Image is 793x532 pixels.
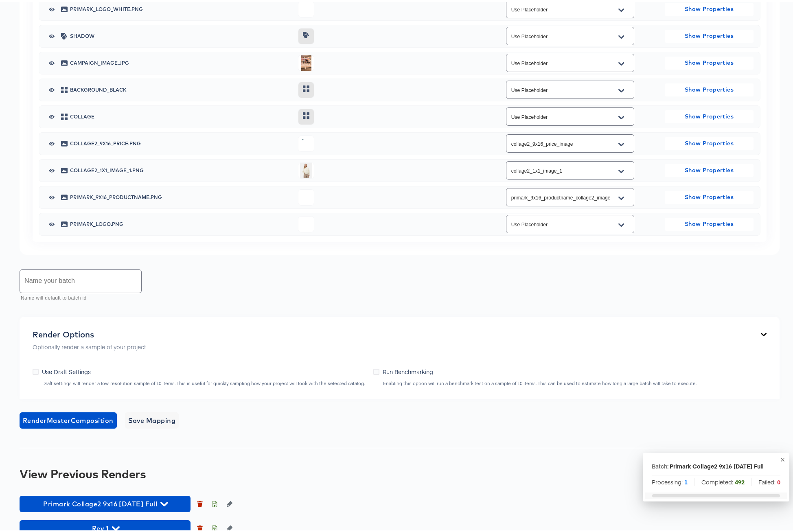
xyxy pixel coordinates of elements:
[670,460,764,468] div: Primark Collage2 9x16 [DATE] Full
[652,476,688,484] span: Processing:
[24,496,186,508] span: Primark Collage2 9x16 [DATE] Full
[665,162,754,175] button: Show Properties
[70,193,292,198] span: primark_9x16_productname.png
[125,410,179,427] button: Save Mapping
[383,366,433,374] span: Run Benchmarking
[615,109,627,122] button: Open
[383,379,697,384] div: Enabling this option will run a benchmark test on a sample of 10 items. This can be used to estim...
[70,5,292,10] span: primark_logo_white.png
[668,56,750,66] span: Show Properties
[615,28,627,42] button: Open
[70,59,292,63] span: campaign_image.jpg
[128,413,176,424] span: Save Mapping
[70,220,292,225] span: primark_logo.png
[665,216,754,229] button: Show Properties
[668,83,750,93] span: Show Properties
[615,82,627,95] button: Open
[20,494,191,510] button: Primark Collage2 9x16 [DATE] Full
[665,55,754,68] button: Show Properties
[615,2,627,15] button: Open
[668,109,750,120] span: Show Properties
[20,410,117,427] button: RenderMasterComposition
[70,166,292,171] span: Collage2_1x1_image_1.png
[665,189,754,202] button: Show Properties
[21,292,136,300] p: Name will default to batch id
[665,1,754,14] button: Show Properties
[665,28,754,41] button: Show Properties
[652,460,668,468] p: Batch:
[758,476,780,484] span: Failed:
[42,366,91,374] span: Use Draft Settings
[615,190,627,203] button: Open
[24,521,186,532] span: Rev 1
[777,476,780,484] strong: 0
[20,465,780,478] div: View Previous Renders
[615,55,627,68] button: Open
[665,108,754,121] button: Show Properties
[668,29,750,39] span: Show Properties
[684,476,688,484] strong: 1
[735,476,745,484] strong: 492
[33,341,146,349] p: Optionally render a sample of your project
[70,139,292,144] span: collage2_9x16_price.png
[701,476,745,484] span: Completed:
[615,136,627,149] button: Open
[668,136,750,147] span: Show Properties
[70,112,292,117] span: collage
[668,217,750,227] span: Show Properties
[615,163,627,176] button: Open
[668,163,750,173] span: Show Properties
[33,328,146,337] div: Render Options
[70,85,292,90] span: Background_black
[42,379,365,384] div: Draft settings will render a low-resolution sample of 10 items. This is useful for quickly sampli...
[668,190,750,200] span: Show Properties
[615,217,627,230] button: Open
[70,32,292,37] span: shadow
[668,2,750,12] span: Show Properties
[23,413,114,424] span: Render Master Composition
[665,135,754,148] button: Show Properties
[665,81,754,94] button: Show Properties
